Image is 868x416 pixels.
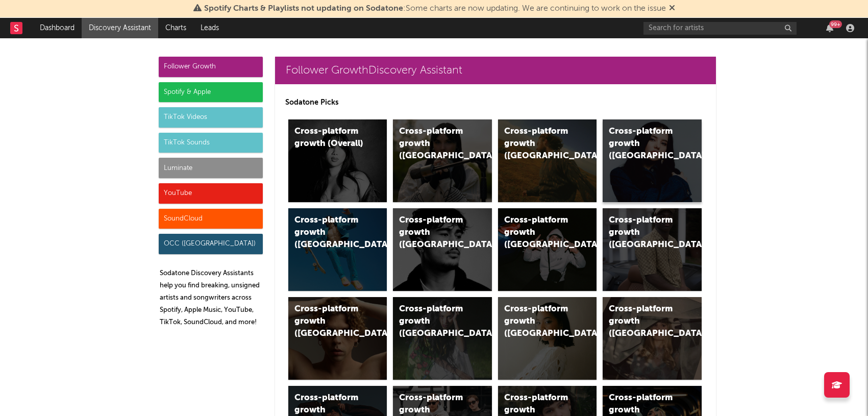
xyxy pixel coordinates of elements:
[159,57,263,77] div: Follower Growth
[609,126,678,162] div: Cross-platform growth ([GEOGRAPHIC_DATA])
[288,119,387,202] a: Cross-platform growth (Overall)
[393,119,492,202] a: Cross-platform growth ([GEOGRAPHIC_DATA])
[275,57,716,84] a: Follower GrowthDiscovery Assistant
[504,303,574,340] div: Cross-platform growth ([GEOGRAPHIC_DATA])
[204,5,666,13] span: : Some charts are now updating. We are continuing to work on the issue
[669,5,675,13] span: Dismiss
[288,208,387,291] a: Cross-platform growth ([GEOGRAPHIC_DATA])
[504,126,574,162] div: Cross-platform growth ([GEOGRAPHIC_DATA])
[294,214,364,251] div: Cross-platform growth ([GEOGRAPHIC_DATA])
[393,297,492,380] a: Cross-platform growth ([GEOGRAPHIC_DATA])
[159,234,263,254] div: OCC ([GEOGRAPHIC_DATA])
[159,183,263,204] div: YouTube
[399,303,468,340] div: Cross-platform growth ([GEOGRAPHIC_DATA])
[498,119,597,202] a: Cross-platform growth ([GEOGRAPHIC_DATA])
[294,126,364,150] div: Cross-platform growth (Overall)
[160,267,263,329] p: Sodatone Discovery Assistants help you find breaking, unsigned artists and songwriters across Spo...
[643,22,797,35] input: Search for artists
[609,214,678,251] div: Cross-platform growth ([GEOGRAPHIC_DATA])
[294,303,364,340] div: Cross-platform growth ([GEOGRAPHIC_DATA])
[603,297,702,380] a: Cross-platform growth ([GEOGRAPHIC_DATA])
[159,209,263,229] div: SoundCloud
[609,303,678,340] div: Cross-platform growth ([GEOGRAPHIC_DATA])
[288,297,387,380] a: Cross-platform growth ([GEOGRAPHIC_DATA])
[159,82,263,103] div: Spotify & Apple
[204,5,403,13] span: Spotify Charts & Playlists not updating on Sodatone
[33,18,82,38] a: Dashboard
[498,297,597,380] a: Cross-platform growth ([GEOGRAPHIC_DATA])
[829,20,842,28] div: 99 +
[399,126,468,162] div: Cross-platform growth ([GEOGRAPHIC_DATA])
[603,119,702,202] a: Cross-platform growth ([GEOGRAPHIC_DATA])
[285,96,706,109] p: Sodatone Picks
[193,18,226,38] a: Leads
[82,18,158,38] a: Discovery Assistant
[504,214,574,251] div: Cross-platform growth ([GEOGRAPHIC_DATA]/GSA)
[159,158,263,178] div: Luminate
[158,18,193,38] a: Charts
[399,214,468,251] div: Cross-platform growth ([GEOGRAPHIC_DATA])
[826,24,833,32] button: 99+
[159,107,263,128] div: TikTok Videos
[159,133,263,153] div: TikTok Sounds
[603,208,702,291] a: Cross-platform growth ([GEOGRAPHIC_DATA])
[393,208,492,291] a: Cross-platform growth ([GEOGRAPHIC_DATA])
[498,208,597,291] a: Cross-platform growth ([GEOGRAPHIC_DATA]/GSA)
